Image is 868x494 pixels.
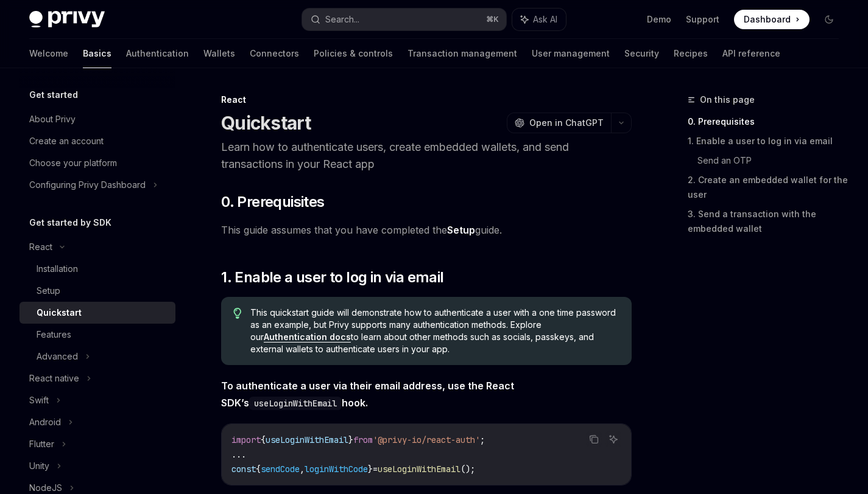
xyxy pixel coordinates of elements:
[486,15,499,24] span: ⌘ K
[29,156,117,170] div: Choose your platform
[261,434,266,445] span: {
[29,215,111,230] h5: Get started by SDK
[819,10,839,29] button: Toggle dark mode
[314,39,393,68] a: Policies & controls
[353,434,373,445] span: from
[688,112,849,131] a: 0. Prerequisites
[256,464,261,475] span: {
[126,39,189,68] a: Authentication
[249,397,342,410] code: useLoginWithEmail
[325,12,359,27] div: Search...
[19,108,175,130] a: About Privy
[373,434,480,445] span: '@privy-io/react-auth'
[221,380,514,409] strong: To authenticate a user via their email address, use the React SDK’s hook.
[261,464,300,475] span: sendCode
[221,192,324,212] span: 0. Prerequisites
[305,464,368,475] span: loginWithCode
[29,393,49,408] div: Swift
[83,39,111,68] a: Basics
[529,117,604,129] span: Open in ChatGPT
[221,112,311,134] h1: Quickstart
[19,152,175,174] a: Choose your platform
[266,434,348,445] span: useLoginWithEmail
[533,13,557,26] span: Ask AI
[29,11,105,28] img: dark logo
[37,284,60,298] div: Setup
[221,139,632,173] p: Learn how to authenticate users, create embedded wallets, and send transactions in your React app
[29,88,78,102] h5: Get started
[19,324,175,346] a: Features
[29,178,146,192] div: Configuring Privy Dashboard
[722,39,780,68] a: API reference
[688,204,849,238] a: 3. Send a transaction with the embedded wallet
[19,258,175,280] a: Installation
[373,464,378,475] span: =
[203,39,235,68] a: Wallets
[378,464,460,475] span: useLoginWithEmail
[29,112,76,127] div: About Privy
[37,262,78,276] div: Installation
[686,13,719,26] a: Support
[29,134,104,148] div: Create an account
[250,39,299,68] a: Connectors
[605,431,621,447] button: Ask AI
[37,327,71,342] div: Features
[348,434,353,445] span: }
[29,437,54,451] div: Flutter
[447,224,475,237] a: Setup
[700,92,755,107] span: On this page
[233,308,242,319] svg: Tip
[688,170,849,204] a: 2. Create an embedded wallet for the user
[624,39,659,68] a: Security
[29,240,52,254] div: React
[512,9,566,30] button: Ask AI
[250,307,620,355] span: This quickstart guide will demonstrate how to authenticate a user with a one time password as an ...
[29,459,49,473] div: Unity
[19,302,175,324] a: Quickstart
[688,131,849,151] a: 1. Enable a user to log in via email
[231,434,261,445] span: import
[37,305,82,320] div: Quickstart
[29,371,79,386] div: React native
[744,13,791,26] span: Dashboard
[221,94,632,106] div: React
[19,280,175,302] a: Setup
[532,39,610,68] a: User management
[29,415,61,430] div: Android
[460,464,475,475] span: ();
[221,221,632,238] span: This guide assumes that you have completed the guide.
[507,113,611,133] button: Open in ChatGPT
[231,464,256,475] span: const
[697,151,849,170] a: Send an OTP
[231,449,246,460] span: ...
[300,464,305,475] span: ,
[368,464,373,475] span: }
[586,431,602,447] button: Copy the contents from the code block
[37,349,78,364] div: Advanced
[674,39,708,68] a: Recipes
[19,130,175,152] a: Create an account
[264,332,351,343] a: Authentication docs
[302,9,506,30] button: Search...⌘K
[408,39,517,68] a: Transaction management
[29,39,68,68] a: Welcome
[221,268,443,287] span: 1. Enable a user to log in via email
[734,10,810,29] a: Dashboard
[647,13,671,26] a: Demo
[480,434,485,445] span: ;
